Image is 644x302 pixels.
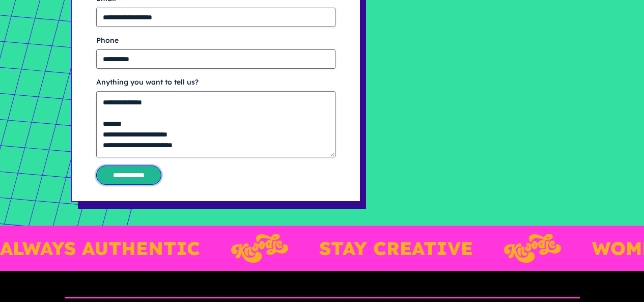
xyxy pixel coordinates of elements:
label: Phone [96,35,335,45]
p: STAY CREATIVE [318,239,471,258]
label: Anything you want to tell us? [96,77,335,87]
img: Layer_3 [230,234,287,263]
img: Layer_3 [502,234,560,263]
